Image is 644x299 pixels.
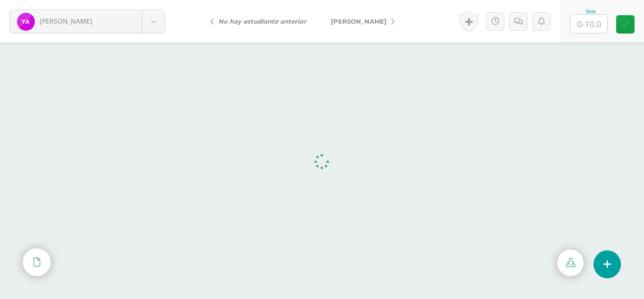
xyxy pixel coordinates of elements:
a: No hay estudiante anterior [203,10,319,33]
span: [PERSON_NAME] [40,17,92,26]
div: Nota [570,9,611,14]
input: 0-10.0 [570,15,607,33]
a: [PERSON_NAME] [319,10,402,33]
i: No hay estudiante anterior [218,17,306,25]
img: 8670c61b81050fdfe7b545c4ce0069ec.png [17,13,35,31]
span: [PERSON_NAME] [331,17,387,25]
a: [PERSON_NAME] [10,10,165,33]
